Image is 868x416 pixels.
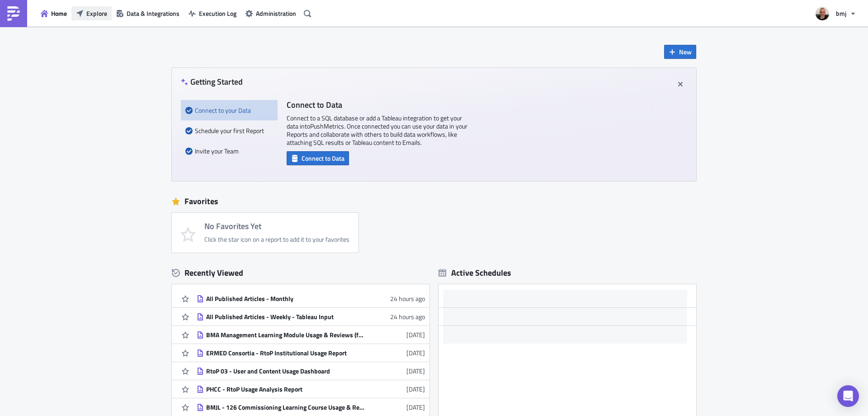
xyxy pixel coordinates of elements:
span: bmj [836,9,846,18]
div: Favorites [172,195,696,208]
h4: Connect to Data [287,100,467,110]
a: All Published Articles - Weekly - Tableau Input24 hours ago [197,308,425,325]
div: Invite your Team [185,141,273,161]
h4: No Favorites Yet [204,222,349,231]
div: Open Intercom Messenger [837,385,859,407]
a: BMJL - 126 Commissioning Learning Course Usage & Reviews[DATE] [197,398,425,416]
div: BMA Management Learning Module Usage & Reviews (for publication) [206,331,364,339]
span: Administration [256,9,296,18]
button: Explore [71,6,112,20]
time: 2025-09-22T07:54:12Z [406,330,425,339]
div: Schedule your first Report [185,120,273,141]
a: PHCC - RtoP Usage Analysis Report[DATE] [197,380,425,398]
div: Active Schedules [439,268,511,278]
div: Recently Viewed [172,266,429,280]
span: New [679,47,692,57]
a: All Published Articles - Monthly24 hours ago [197,290,425,307]
button: bmj [810,4,861,24]
div: RtoP 03 - User and Content Usage Dashboard [206,367,364,375]
button: Connect to Data [287,151,349,165]
time: 2025-09-22T07:50:02Z [406,366,425,376]
a: RtoP 03 - User and Content Usage Dashboard[DATE] [197,362,425,380]
button: Administration [241,6,301,20]
time: 2025-09-22T09:17:08Z [390,294,425,303]
span: Connect to Data [302,153,344,163]
p: Connect to a SQL database or add a Tableau integration to get your data into PushMetrics . Once c... [287,114,467,147]
div: All Published Articles - Monthly [206,295,364,303]
span: Explore [86,9,107,18]
time: 2025-09-15T13:57:56Z [406,402,425,412]
time: 2025-09-16T07:39:30Z [406,384,425,394]
button: Data & Integrations [112,6,184,20]
div: Connect to your Data [185,100,273,120]
h4: Getting Started [181,77,243,86]
span: Execution Log [199,9,236,18]
button: Execution Log [184,6,241,20]
img: PushMetrics [6,6,21,21]
div: ERMED Consortia - RtoP Institutional Usage Report [206,349,364,357]
time: 2025-09-22T07:52:11Z [406,348,425,358]
button: New [664,45,696,59]
div: PHCC - RtoP Usage Analysis Report [206,385,364,393]
div: Click the star icon on a report to add it to your favorites [204,235,349,244]
button: Home [36,6,71,20]
time: 2025-09-22T09:16:47Z [390,312,425,321]
a: Connect to Data [287,153,349,162]
a: BMA Management Learning Module Usage & Reviews (for publication)[DATE] [197,326,425,344]
span: Home [51,9,67,18]
div: All Published Articles - Weekly - Tableau Input [206,313,364,321]
div: BMJL - 126 Commissioning Learning Course Usage & Reviews [206,403,364,411]
img: Avatar [815,6,830,21]
a: ERMED Consortia - RtoP Institutional Usage Report[DATE] [197,344,425,362]
span: Data & Integrations [127,9,179,18]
